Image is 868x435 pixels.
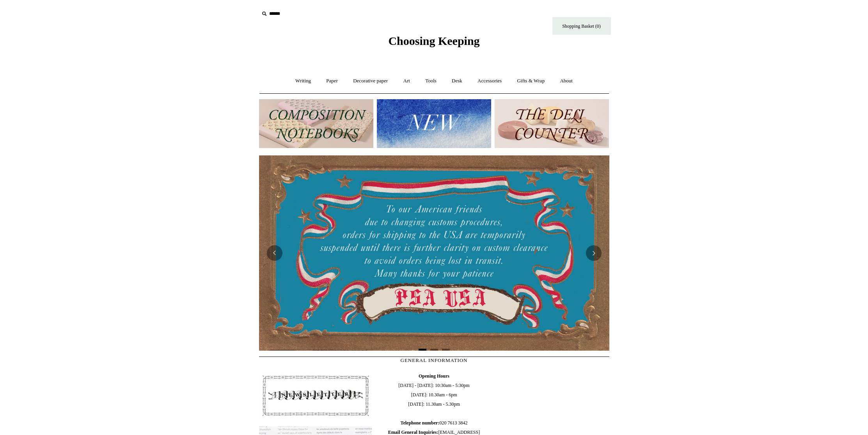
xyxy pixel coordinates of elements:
[288,71,318,91] a: Writing
[346,71,395,91] a: Decorative paper
[438,420,439,426] b: :
[388,41,479,46] a: Choosing Keeping
[259,371,372,420] img: pf-4db91bb9--1305-Newsletter-Button_1200x.jpg
[495,99,609,148] img: The Deli Counter
[377,99,491,148] img: New.jpg__PID:f73bdf93-380a-4a35-bcfe-7823039498e1
[388,430,438,435] b: Email General Inquiries:
[553,71,580,91] a: About
[552,17,611,35] a: Shopping Basket (0)
[419,349,426,351] button: Page 1
[586,245,602,261] button: Next
[445,71,469,91] a: Desk
[259,155,609,351] img: USA PSA .jpg__PID:33428022-6587-48b7-8b57-d7eefc91f15a
[510,71,552,91] a: Gifts & Wrap
[430,349,438,351] button: Page 2
[442,349,450,351] button: Page 3
[470,71,509,91] a: Accessories
[419,373,449,379] b: Opening Hours
[267,245,282,261] button: Previous
[396,71,417,91] a: Art
[259,99,373,148] img: 202302 Composition ledgers.jpg__PID:69722ee6-fa44-49dd-a067-31375e5d54ec
[401,357,468,363] span: GENERAL INFORMATION
[401,420,440,426] b: Telephone number
[319,71,345,91] a: Paper
[418,71,444,91] a: Tools
[388,34,479,47] span: Choosing Keeping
